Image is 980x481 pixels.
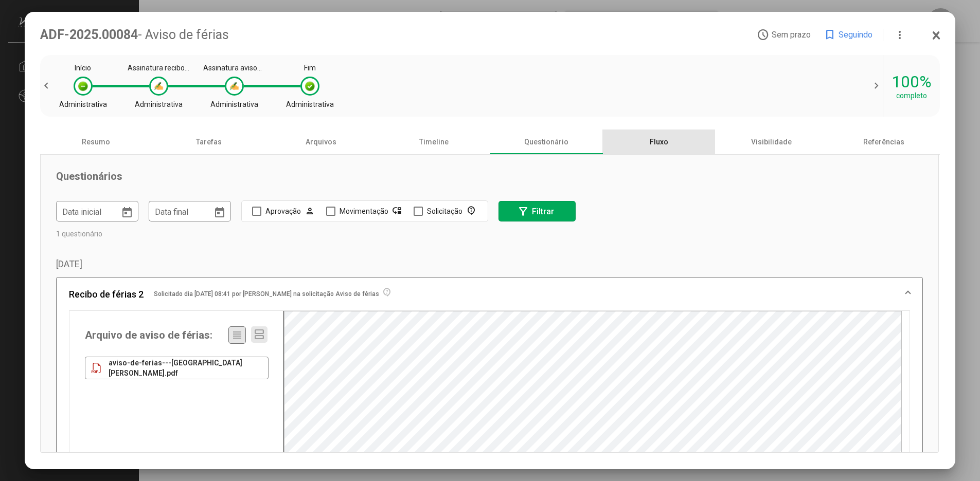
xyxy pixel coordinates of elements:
div: Fim [304,64,316,72]
mat-icon: contact_support [465,205,477,217]
div: Administrativa [286,100,334,108]
button: Filtrar [498,201,576,221]
mat-panel-title: Recibo de férias 2 [69,288,898,300]
div: Tarefas [152,129,265,154]
div: Questionário [490,129,603,154]
span: aviso-de-ferias---[GEOGRAPHIC_DATA][PERSON_NAME].pdf [109,358,247,378]
div: Movimentação [340,205,403,217]
span: Questionários [56,170,923,182]
mat-icon: filter_alt [517,206,529,218]
div: completo [896,91,927,100]
span: chevron_right [867,80,883,92]
span: Solicitado dia [DATE] 08:41 por [PERSON_NAME] na solicitação Aviso de férias [154,288,394,300]
div: Administrativa [210,100,258,108]
div: Assinatura recibo de férias [128,64,189,72]
mat-icon: move_down [391,205,403,217]
div: Administrativa [59,100,107,108]
mat-icon: bookmark [824,29,836,41]
div: Início [75,64,91,72]
div: Resumo [40,129,153,154]
div: [DATE] [56,258,923,269]
mat-icon: access_time [757,29,769,41]
div: Arquivos [265,129,378,154]
div: Assinatura aviso de férias [203,64,265,72]
button: Open calendar [117,201,137,222]
span: Arquivo de aviso de férias: [85,329,212,341]
mat-icon: person [304,205,316,217]
div: ADF-2025.00084 [40,27,757,42]
div: Referências [828,129,940,154]
span: Filtrar [532,207,554,216]
span: Sem prazo [772,30,811,40]
span: chevron_left [40,80,56,92]
div: Fluxo [602,129,715,154]
span: - Aviso de férias [138,27,229,42]
div: Administrativa [135,100,183,108]
div: 100% [892,72,932,91]
span: Seguindo [839,30,872,40]
button: Open calendar [209,201,230,222]
mat-icon: contact_support [382,288,394,300]
mat-icon: more_vert [894,29,906,41]
div: Aprovação [265,205,316,217]
mat-icon: view_agenda [253,328,265,341]
div: Visibilidade [715,129,828,154]
div: Solicitação [427,205,477,217]
div: Timeline [378,129,490,154]
mat-expansion-panel-header: Recibo de férias 2Solicitado dia [DATE] 08:41 por [PERSON_NAME] na solicitação Aviso de férias [57,277,923,310]
div: 1 questionário [56,230,923,238]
